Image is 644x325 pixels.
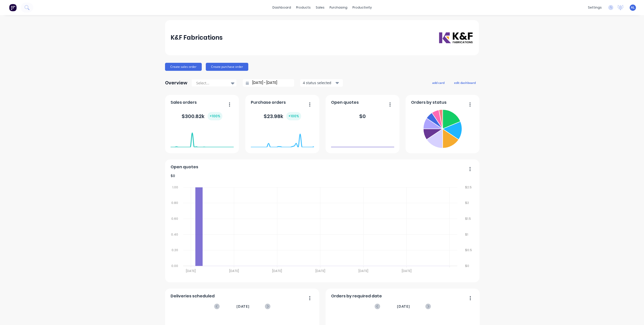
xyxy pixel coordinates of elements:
[165,63,202,71] button: Create sales order
[451,79,479,86] button: edit dashboard
[251,99,286,105] span: Purchase orders
[465,201,469,205] tspan: $2
[327,4,350,11] div: purchasing
[411,99,447,105] span: Orders by status
[397,304,410,309] span: [DATE]
[313,4,327,11] div: sales
[171,99,197,105] span: Sales orders
[631,5,635,10] span: AL
[171,232,178,237] tspan: 0.40
[300,79,343,87] button: 4 status selected
[236,304,250,309] span: [DATE]
[303,80,335,85] div: 4 status selected
[172,248,178,252] tspan: 0.20
[165,78,187,88] div: Overview
[171,173,175,179] div: $ 0
[465,216,471,221] tspan: $1.5
[402,269,412,273] tspan: [DATE]
[331,99,359,105] span: Open quotes
[350,4,374,11] div: productivity
[331,293,382,299] span: Orders by required date
[270,4,294,11] a: dashboard
[171,33,223,43] div: K&F Fabrications
[264,112,301,120] div: $ 23.98k
[438,32,473,44] img: K&F Fabrications
[359,269,369,273] tspan: [DATE]
[206,63,248,71] button: Create purchase order
[171,293,215,299] span: Deliveries scheduled
[186,269,196,273] tspan: [DATE]
[171,216,178,221] tspan: 0.60
[182,112,222,120] div: $ 300.82k
[9,4,17,11] img: Factory
[465,264,469,268] tspan: $0
[208,112,222,120] div: + 100 %
[171,264,178,268] tspan: 0.00
[171,201,178,205] tspan: 0.80
[429,79,448,86] button: add card
[359,113,366,120] div: $ 0
[229,269,239,273] tspan: [DATE]
[272,269,282,273] tspan: [DATE]
[585,4,604,11] div: settings
[465,248,472,252] tspan: $0.5
[286,112,301,120] div: + 100 %
[172,185,178,189] tspan: 1.00
[465,185,472,189] tspan: $2.5
[465,232,468,237] tspan: $1
[315,269,325,273] tspan: [DATE]
[294,4,313,11] div: products
[171,164,198,170] span: Open quotes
